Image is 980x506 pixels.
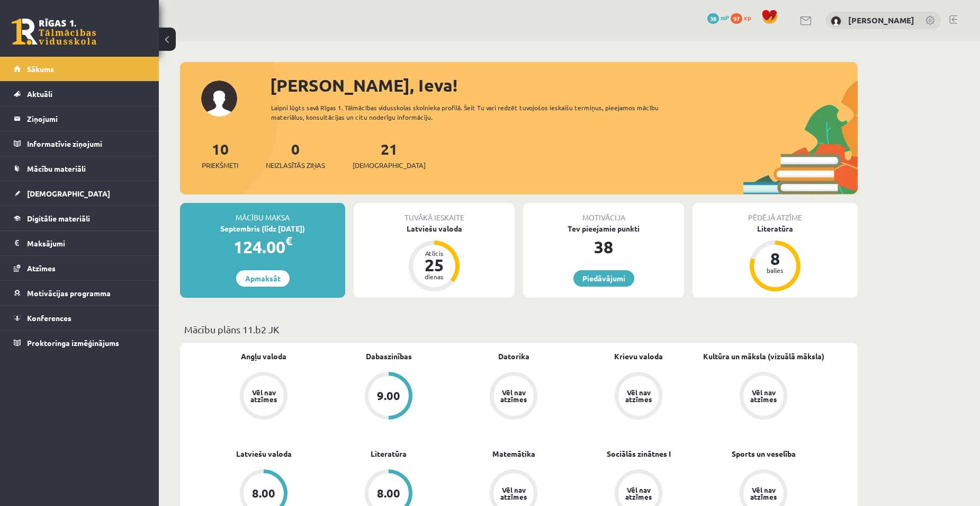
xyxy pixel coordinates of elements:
[353,160,426,171] span: [DEMOGRAPHIC_DATA]
[377,487,400,499] div: 8.00
[371,448,407,459] a: Literatūra
[759,250,791,267] div: 8
[14,57,146,81] a: Sākums
[180,234,345,260] div: 124.00
[451,372,576,422] a: Vēl nav atzīmes
[366,351,412,362] a: Dabaszinības
[831,16,841,26] img: Ieva Krūmiņa
[703,351,824,362] a: Kultūra un māksla (vizuālā māksla)
[721,13,729,22] span: mP
[14,331,146,355] a: Proktoringa izmēģinājums
[27,106,146,131] legend: Ziņojumi
[744,13,751,22] span: xp
[418,256,450,273] div: 25
[27,288,111,298] span: Motivācijas programma
[202,139,238,171] a: 10Priekšmeti
[270,73,858,98] div: [PERSON_NAME], Ieva!
[377,390,400,402] div: 9.00
[418,250,450,256] div: Atlicis
[14,181,146,206] a: [DEMOGRAPHIC_DATA]
[573,270,634,287] a: Piedāvājumi
[498,351,529,362] a: Datorika
[576,372,701,422] a: Vēl nav atzīmes
[27,263,56,273] span: Atzīmes
[184,322,853,336] p: Mācību plāns 11.b2 JK
[236,270,290,287] a: Apmaksāt
[14,82,146,106] a: Aktuāli
[749,389,778,403] div: Vēl nav atzīmes
[693,223,858,234] div: Literatūra
[418,273,450,280] div: dienas
[180,223,345,234] div: Septembris (līdz [DATE])
[732,448,796,459] a: Sports un veselība
[27,338,119,348] span: Proktoringa izmēģinājums
[326,372,451,422] a: 9.00
[707,13,719,24] span: 38
[14,306,146,330] a: Konferences
[759,267,791,273] div: balles
[14,206,146,230] a: Digitālie materiāli
[607,448,671,459] a: Sociālās zinātnes I
[14,256,146,280] a: Atzīmes
[12,19,96,45] a: Rīgas 1. Tālmācības vidusskola
[266,139,325,171] a: 0Neizlasītās ziņas
[354,223,515,293] a: Latviešu valoda Atlicis 25 dienas
[180,203,345,223] div: Mācību maksa
[624,486,653,500] div: Vēl nav atzīmes
[202,160,238,171] span: Priekšmeti
[499,389,528,403] div: Vēl nav atzīmes
[252,487,275,499] div: 8.00
[707,13,729,22] a: 38 mP
[27,64,54,74] span: Sākums
[14,231,146,255] a: Maksājumi
[749,486,778,500] div: Vēl nav atzīmes
[523,234,684,260] div: 38
[614,351,663,362] a: Krievu valoda
[27,214,90,223] span: Digitālie materiāli
[701,372,826,422] a: Vēl nav atzīmes
[354,223,515,234] div: Latviešu valoda
[27,189,110,198] span: [DEMOGRAPHIC_DATA]
[14,131,146,156] a: Informatīvie ziņojumi
[27,164,86,173] span: Mācību materiāli
[241,351,286,362] a: Angļu valoda
[249,389,278,403] div: Vēl nav atzīmes
[492,448,535,459] a: Matemātika
[285,233,292,248] span: €
[731,13,756,22] a: 97 xp
[201,372,326,422] a: Vēl nav atzīmes
[27,89,52,99] span: Aktuāli
[236,448,292,459] a: Latviešu valoda
[27,313,71,323] span: Konferences
[693,223,858,293] a: Literatūra 8 balles
[353,139,426,171] a: 21[DEMOGRAPHIC_DATA]
[523,203,684,223] div: Motivācija
[27,131,146,156] legend: Informatīvie ziņojumi
[499,486,528,500] div: Vēl nav atzīmes
[14,156,146,181] a: Mācību materiāli
[14,281,146,305] a: Motivācijas programma
[523,223,684,234] div: Tev pieejamie punkti
[14,106,146,131] a: Ziņojumi
[731,13,742,24] span: 97
[693,203,858,223] div: Pēdējā atzīme
[354,203,515,223] div: Tuvākā ieskaite
[848,15,914,25] a: [PERSON_NAME]
[271,103,678,122] div: Laipni lūgts savā Rīgas 1. Tālmācības vidusskolas skolnieka profilā. Šeit Tu vari redzēt tuvojošo...
[266,160,325,171] span: Neizlasītās ziņas
[27,231,146,255] legend: Maksājumi
[624,389,653,403] div: Vēl nav atzīmes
